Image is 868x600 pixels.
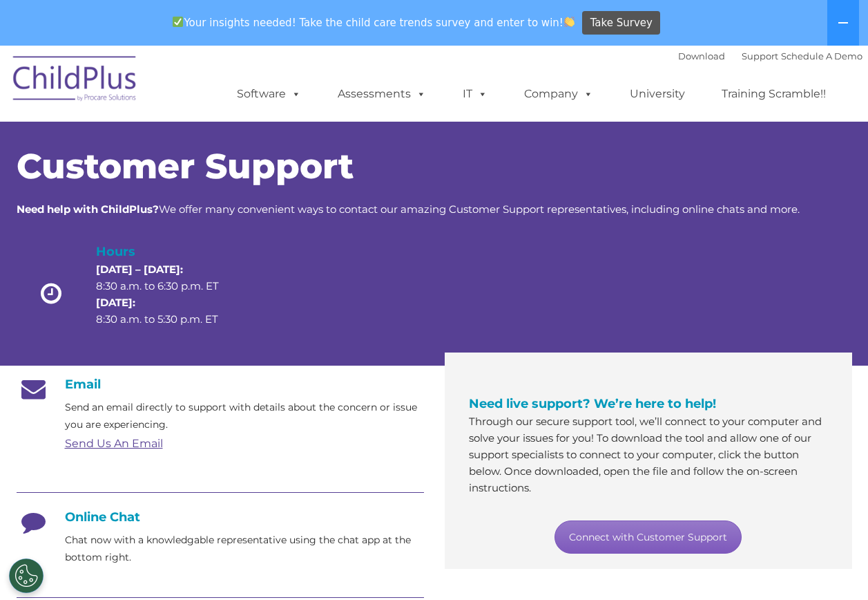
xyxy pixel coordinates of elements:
[678,50,725,62] a: Download
[65,532,424,566] p: Chat now with a knowledgable representative using the chat app at the bottom right.
[616,80,699,108] a: University
[167,9,581,36] span: Your insights needed! Take the child care trends survey and enter to win!
[96,242,242,261] h4: Hours
[223,80,315,108] a: Software
[9,559,44,593] button: Cookies Settings
[449,80,501,108] a: IT
[17,145,354,187] span: Customer Support
[96,296,135,309] strong: [DATE]:
[469,396,716,411] span: Need live support? We’re here to help!
[65,437,163,450] a: Send Us An Email
[6,46,144,115] img: ChildPlus by Procare Solutions
[708,80,840,108] a: Training Scramble!!
[17,203,800,216] span: We offer many convenient ways to contact our amazing Customer Support representatives, including ...
[469,413,828,496] p: Through our secure support tool, we’ll connect to your computer and solve your issues for you! To...
[678,50,862,62] font: |
[96,263,183,276] strong: [DATE] – [DATE]:
[17,377,424,392] h4: Email
[17,509,424,525] h4: Online Chat
[65,399,424,433] p: Send an email directly to support with details about the concern or issue you are experiencing.
[554,521,742,554] a: Connect with Customer Support
[781,50,862,62] a: Schedule A Demo
[96,261,242,328] p: 8:30 a.m. to 6:30 p.m. ET 8:30 a.m. to 5:30 p.m. ET
[590,11,653,35] span: Take Survey
[564,17,575,27] img: 👏
[324,80,440,108] a: Assessments
[742,50,778,62] a: Support
[173,17,183,27] img: ✅
[510,80,607,108] a: Company
[17,203,159,216] strong: Need help with ChildPlus?
[582,11,660,35] a: Take Survey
